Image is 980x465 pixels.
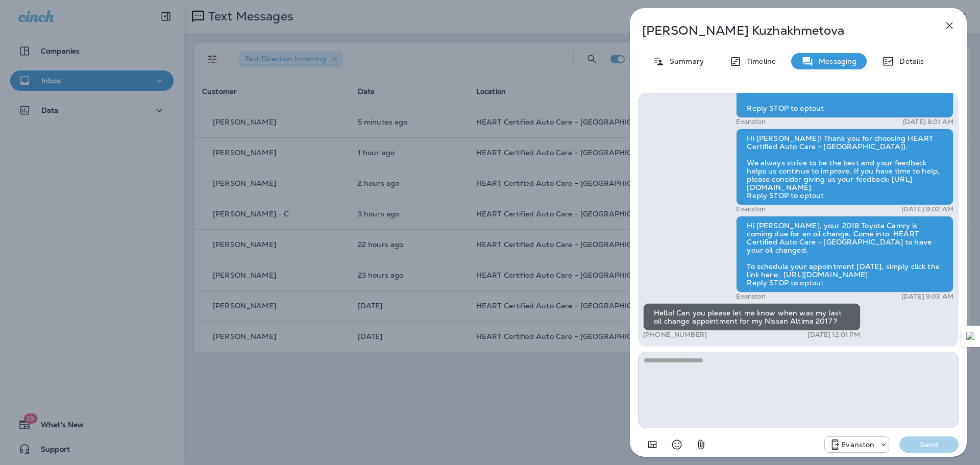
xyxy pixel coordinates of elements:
[901,292,953,301] p: [DATE] 9:03 AM
[736,129,953,205] div: Hi [PERSON_NAME]! Thank you for choosing HEART Certified Auto Care - [GEOGRAPHIC_DATA]}. We alway...
[807,331,860,339] p: [DATE] 12:01 PM
[814,57,856,65] p: Messaging
[894,57,924,65] p: Details
[736,292,766,301] p: Evanston
[901,205,953,213] p: [DATE] 9:02 AM
[667,434,687,455] button: Select an emoji
[903,118,953,126] p: [DATE] 8:01 AM
[665,57,704,65] p: Summary
[643,331,707,339] p: [PHONE_NUMBER]
[642,434,663,455] button: Add in a premade template
[825,438,889,451] div: +1 (847) 892-1225
[642,23,921,38] p: [PERSON_NAME] Kuzhakhmetova
[966,332,975,341] img: Detect Auto
[736,205,766,213] p: Evanston
[736,216,953,292] div: Hi [PERSON_NAME], your 2018 Toyota Camry is coming due for an oil change. Come into HEART Certifi...
[643,303,861,331] div: Hello! Can you please let me know when was my last oil change appointment for my Nissan Altima 20...
[841,440,874,449] p: Evanston
[736,118,766,126] p: Evanston
[742,57,776,65] p: Timeline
